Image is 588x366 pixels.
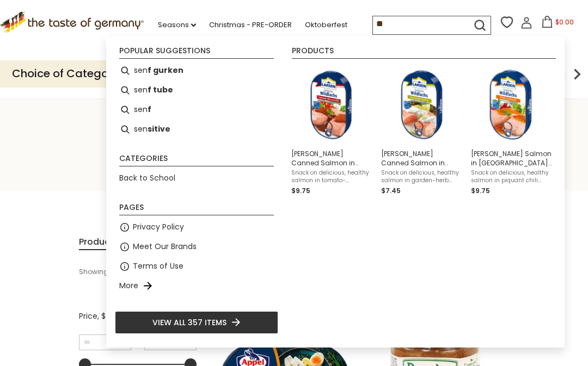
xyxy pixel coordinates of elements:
li: Categories [119,154,274,166]
span: View all 357 items [152,317,226,328]
li: Larsen Canned Salmon in Garden Herb Sauce, 7 oz [377,61,467,201]
li: sensitive [115,120,278,139]
li: senf tube [115,80,278,100]
input: Minimum value [79,334,131,350]
li: Larsen Canned Salmon in Tomato Mozzarella Sauce, 200g [287,61,377,201]
a: Larsen Canned Salmon in Tomato Mozarella Sauce[PERSON_NAME] Canned Salmon in Tomato Mozzarella Sa... [291,65,372,196]
a: Christmas - PRE-ORDER [209,19,292,31]
span: [PERSON_NAME] Canned Salmon in Tomato Mozzarella Sauce, 200g [291,149,372,168]
span: Snack on delicious, healthy salmon in tomato-mozarella sauce. Just open the can and consume with ... [291,169,372,184]
li: Popular suggestions [119,47,274,59]
button: $0.00 [535,16,581,32]
span: [PERSON_NAME] Canned Salmon in Garden Herb Sauce, 7 oz [381,149,462,168]
a: Terms of Use [133,260,183,272]
span: , $ [97,311,106,321]
li: Privacy Policy [115,218,278,237]
li: Meet Our Brands [115,237,278,257]
div: Showing results for " " [79,263,343,281]
a: Seasons [158,19,196,31]
span: Price [79,311,106,322]
a: Larsen Canned Salmon in Chili Lime Sauce[PERSON_NAME] Salmon in [GEOGRAPHIC_DATA] Lime Sauce, in ... [471,65,552,196]
b: f [148,103,151,116]
li: Back to School [115,169,278,188]
span: Snack on delicious, healthy salmon in garden-herb vinaigrette. Just open the can and consume with... [381,169,462,184]
a: Privacy Policy [133,221,184,233]
img: next arrow [566,63,588,85]
li: senf [115,100,278,120]
a: View Products Tab [79,234,127,250]
h1: Search results [34,145,554,169]
span: $9.75 [291,186,310,195]
li: Pages [119,203,274,215]
li: Larsen Salmon in Chili Lime Sauce, in can 200g [467,61,556,201]
li: Terms of Use [115,257,278,276]
li: Products [292,47,556,59]
span: $7.45 [381,186,401,195]
b: f gurken [148,64,183,77]
img: Larsen Canned Salmon in Tomato Mozarella Sauce [292,65,371,144]
li: View all 357 items [115,311,278,334]
img: Larsen Canned Salmon in Garden Herb Sauce [382,65,461,144]
span: Snack on delicious, healthy salmon in piquant chili lime vinaigrette. Just open the can and consu... [471,169,552,184]
li: senf gurken [115,61,278,80]
a: Meet Our Brands [133,240,197,253]
li: More [115,276,278,296]
a: Back to School [119,172,175,184]
a: Larsen Canned Salmon in Garden Herb Sauce[PERSON_NAME] Canned Salmon in Garden Herb Sauce, 7 ozSn... [381,65,462,196]
b: sitive [148,123,170,135]
span: $9.75 [471,186,490,195]
div: Instant Search Results [106,36,565,348]
span: [PERSON_NAME] Salmon in [GEOGRAPHIC_DATA] Lime Sauce, in can 200g [471,149,552,168]
img: Larsen Canned Salmon in Chili Lime Sauce [471,65,550,144]
b: f tube [148,84,173,96]
a: Oktoberfest [305,19,347,31]
span: $0.00 [555,17,574,27]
